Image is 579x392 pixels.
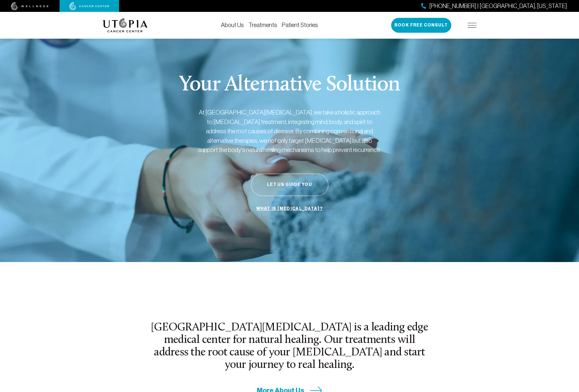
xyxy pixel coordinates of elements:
[282,22,318,28] a: Patient Stories
[221,22,244,28] a: About Us
[69,2,109,10] img: cancer center
[249,22,277,28] a: Treatments
[429,2,567,10] span: [PHONE_NUMBER] | [GEOGRAPHIC_DATA], [US_STATE]
[421,2,567,10] a: [PHONE_NUMBER] | [GEOGRAPHIC_DATA], [US_STATE]
[11,2,49,10] img: wellness
[255,203,324,214] a: What is [MEDICAL_DATA]?
[103,18,148,32] img: logo
[468,23,477,28] img: icon-hamburger
[251,174,328,196] button: Let Us Guide You
[179,74,400,96] p: Your Alternative Solution
[391,18,451,33] button: Book Free Consult
[150,322,429,372] h2: [GEOGRAPHIC_DATA][MEDICAL_DATA] is a leading edge medical center for natural healing. Our treatme...
[197,108,382,155] p: At [GEOGRAPHIC_DATA][MEDICAL_DATA], we take a holistic approach to [MEDICAL_DATA] treatment, inte...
